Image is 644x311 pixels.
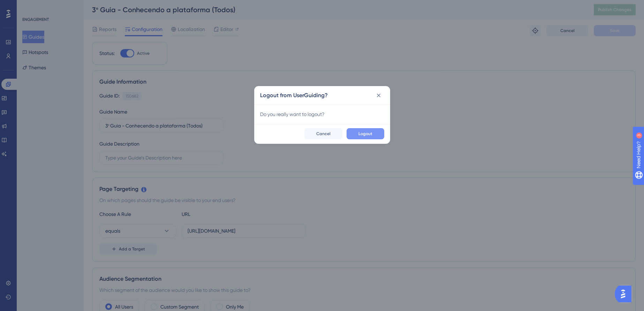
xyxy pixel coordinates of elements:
[316,131,331,137] span: Cancel
[260,110,384,118] div: Do you really want to logout?
[48,3,51,9] div: 3
[260,91,328,100] h2: Logout from UserGuiding?
[615,283,636,304] iframe: UserGuiding AI Assistant Launcher
[358,131,372,137] span: Logout
[16,2,44,10] span: Need Help?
